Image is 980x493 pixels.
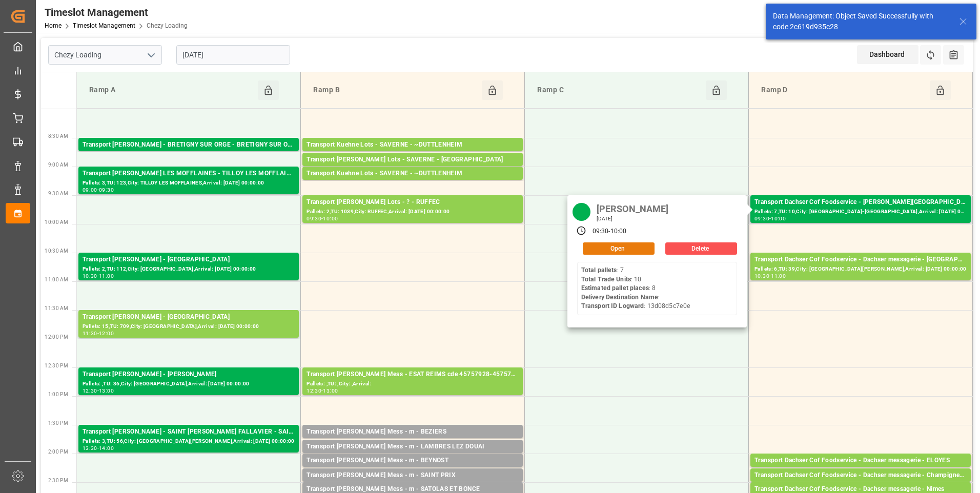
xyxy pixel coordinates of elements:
[321,388,323,393] div: -
[593,215,672,222] div: [DATE]
[309,80,482,100] div: Ramp B
[83,179,295,188] div: Pallets: 3,TU: 123,City: TILLOY LES MOFFLAINES,Arrival: [DATE] 00:00:00
[610,227,627,236] div: 10:00
[97,188,99,192] div: -
[48,392,68,397] span: 1:00 PM
[99,446,114,450] div: 14:00
[321,216,323,221] div: -
[73,22,135,29] a: Timeslot Management
[307,437,519,446] div: Pallets: ,TU: 80,City: [GEOGRAPHIC_DATA],Arrival: [DATE] 00:00:00
[593,227,609,236] div: 09:30
[581,302,644,310] b: Transport ID Logward
[45,305,68,311] span: 11:30 AM
[754,208,967,216] div: Pallets: 7,TU: 10,City: [GEOGRAPHIC_DATA]-[GEOGRAPHIC_DATA],Arrival: [DATE] 00:00:00
[307,481,519,489] div: Pallets: ,TU: 36,City: SAINT PRIX,Arrival: [DATE] 00:00:00
[48,478,68,483] span: 2:30 PM
[48,162,68,168] span: 9:00 AM
[83,255,295,265] div: Transport [PERSON_NAME] - [GEOGRAPHIC_DATA]
[307,169,519,179] div: Transport Kuehne Lots - SAVERNE - ~DUTTLENHEIM
[307,466,519,475] div: Pallets: ,TU: 33,City: [GEOGRAPHIC_DATA],Arrival: [DATE] 00:00:00
[581,266,617,274] b: Total pallets
[307,369,519,380] div: Transport [PERSON_NAME] Mess - ESAT REIMS cde 45757928-45757935 -
[83,265,295,274] div: Pallets: 2,TU: 112,City: [GEOGRAPHIC_DATA],Arrival: [DATE] 00:00:00
[97,274,99,278] div: -
[307,140,519,150] div: Transport Kuehne Lots - SAVERNE - ~DUTTLENHEIM
[85,80,258,100] div: Ramp A
[307,179,519,188] div: Pallets: 1,TU: 95,City: ~[GEOGRAPHIC_DATA],Arrival: [DATE] 00:00:00
[857,45,918,64] div: Dashboard
[323,388,338,393] div: 13:00
[754,274,769,278] div: 10:30
[83,331,97,336] div: 11:30
[608,227,610,236] div: -
[307,150,519,159] div: Pallets: ,TU: 38,City: ~[GEOGRAPHIC_DATA],Arrival: [DATE] 00:00:00
[83,446,97,450] div: 13:30
[323,216,338,221] div: 10:00
[48,420,68,426] span: 1:30 PM
[754,466,967,475] div: Pallets: 1,TU: 50,City: ELOYES,Arrival: [DATE] 00:00:00
[45,248,68,254] span: 10:30 AM
[45,334,68,340] span: 12:00 PM
[83,388,97,393] div: 12:30
[97,446,99,450] div: -
[307,442,519,452] div: Transport [PERSON_NAME] Mess - m - LAMBRES LEZ DOUAI
[581,276,631,283] b: Total Trade Units
[773,11,949,32] div: Data Management: Object Saved Successfully with code 2c619d935c28
[83,188,97,192] div: 09:00
[83,312,295,322] div: Transport [PERSON_NAME] - [GEOGRAPHIC_DATA]
[83,369,295,380] div: Transport [PERSON_NAME] - [PERSON_NAME]
[45,363,68,368] span: 12:30 PM
[176,45,290,65] input: DD-MM-YYYY
[83,380,295,388] div: Pallets: ,TU: 36,City: [GEOGRAPHIC_DATA],Arrival: [DATE] 00:00:00
[754,197,967,208] div: Transport Dachser Cof Foodservice - [PERSON_NAME][GEOGRAPHIC_DATA]-[GEOGRAPHIC_DATA]
[533,80,706,100] div: Ramp C
[99,188,114,192] div: 09:30
[665,242,737,255] button: Delete
[754,265,967,274] div: Pallets: 6,TU: 39,City: [GEOGRAPHIC_DATA][PERSON_NAME],Arrival: [DATE] 00:00:00
[83,427,295,437] div: Transport [PERSON_NAME] - SAINT [PERSON_NAME] FALLAVIER - SAINT [PERSON_NAME] FALLAVIER
[754,255,967,265] div: Transport Dachser Cof Foodservice - Dachser messagerie - [GEOGRAPHIC_DATA][PERSON_NAME] FALLAVIER
[45,22,62,29] a: Home
[307,452,519,461] div: Pallets: 1,TU: ,City: [GEOGRAPHIC_DATA],Arrival: [DATE] 00:00:00
[754,216,769,221] div: 09:30
[581,266,690,311] div: : 7 : 10 : 8 : : 13d08d5c7e0e
[45,5,188,20] div: Timeslot Management
[307,427,519,437] div: Transport [PERSON_NAME] Mess - m - BEZIERS
[45,277,68,282] span: 11:00 AM
[754,456,967,466] div: Transport Dachser Cof Foodservice - Dachser messagerie - ELOYES
[83,274,97,278] div: 10:30
[769,274,771,278] div: -
[48,191,68,196] span: 9:30 AM
[97,331,99,336] div: -
[83,169,295,179] div: Transport [PERSON_NAME] LES MOFFLAINES - TILLOY LES MOFFLAINES
[99,331,114,336] div: 12:00
[771,274,786,278] div: 11:00
[307,155,519,165] div: Transport [PERSON_NAME] Lots - SAVERNE - [GEOGRAPHIC_DATA]
[754,470,967,481] div: Transport Dachser Cof Foodservice - Dachser messagerie - Champigneulles
[99,388,114,393] div: 13:00
[45,219,68,225] span: 10:00 AM
[754,481,967,489] div: Pallets: 1,TU: 21,City: [GEOGRAPHIC_DATA],Arrival: [DATE] 00:00:00
[771,216,786,221] div: 10:00
[307,216,321,221] div: 09:30
[48,133,68,139] span: 8:30 AM
[307,470,519,481] div: Transport [PERSON_NAME] Mess - m - SAINT PRIX
[307,388,321,393] div: 12:30
[307,165,519,174] div: Pallets: 1,TU: 141,City: [GEOGRAPHIC_DATA],Arrival: [DATE] 00:00:00
[307,456,519,466] div: Transport [PERSON_NAME] Mess - m - BEYNOST
[83,437,295,446] div: Pallets: 3,TU: 56,City: [GEOGRAPHIC_DATA][PERSON_NAME],Arrival: [DATE] 00:00:00
[143,47,158,63] button: open menu
[83,150,295,159] div: Pallets: 1,TU: ,City: [GEOGRAPHIC_DATA],Arrival: [DATE] 00:00:00
[757,80,930,100] div: Ramp D
[83,140,295,150] div: Transport [PERSON_NAME] - BRETIGNY SUR ORGE - BRETIGNY SUR ORGE
[769,216,771,221] div: -
[48,45,162,65] input: Type to search/select
[307,380,519,388] div: Pallets: ,TU: ,City: ,Arrival:
[97,388,99,393] div: -
[581,284,649,292] b: Estimated pallet places
[583,242,655,255] button: Open
[83,322,295,331] div: Pallets: 15,TU: 709,City: [GEOGRAPHIC_DATA],Arrival: [DATE] 00:00:00
[48,449,68,455] span: 2:00 PM
[307,197,519,208] div: Transport [PERSON_NAME] Lots - ? - RUFFEC
[593,200,672,215] div: [PERSON_NAME]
